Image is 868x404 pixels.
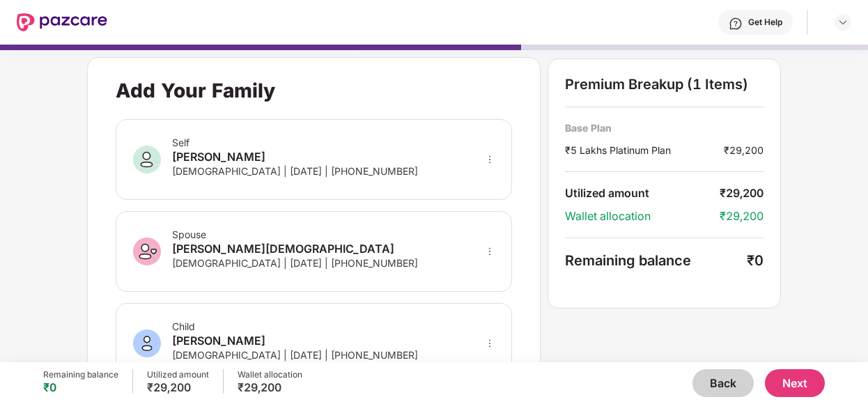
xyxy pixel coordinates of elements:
[172,240,418,257] div: [PERSON_NAME][DEMOGRAPHIC_DATA]
[720,209,764,224] div: ₹29,200
[172,349,418,361] div: [DEMOGRAPHIC_DATA] | [DATE] | [PHONE_NUMBER]
[172,165,418,177] div: [DEMOGRAPHIC_DATA] | [DATE] | [PHONE_NUMBER]
[485,339,495,348] span: more
[116,79,275,102] div: Add Your Family
[720,186,764,201] div: ₹29,200
[43,380,118,394] div: ₹0
[17,13,107,31] img: New Pazcare Logo
[485,247,495,256] span: more
[565,121,764,134] div: Base Plan
[172,320,418,332] div: Child
[172,332,418,349] div: [PERSON_NAME]
[565,76,764,93] div: Premium Breakup (1 Items)
[565,252,747,269] div: Remaining balance
[565,143,724,157] div: ₹5 Lakhs Platinum Plan
[565,186,720,201] div: Utilized amount
[765,369,825,397] button: Next
[172,228,418,240] div: Spouse
[724,143,764,157] div: ₹29,200
[565,209,720,224] div: Wallet allocation
[147,380,209,394] div: ₹29,200
[747,252,764,269] div: ₹0
[729,17,743,31] img: svg+xml;base64,PHN2ZyBpZD0iSGVscC0zMngzMiIgeG1sbnM9Imh0dHA6Ly93d3cudzMub3JnLzIwMDAvc3ZnIiB3aWR0aD...
[147,369,209,380] div: Utilized amount
[692,369,754,397] button: Back
[43,369,118,380] div: Remaining balance
[238,369,302,380] div: Wallet allocation
[172,148,418,165] div: [PERSON_NAME]
[133,329,161,357] img: svg+xml;base64,PHN2ZyB3aWR0aD0iNDAiIGhlaWdodD0iNDAiIHZpZXdCb3g9IjAgMCA0MCA0MCIgZmlsbD0ibm9uZSIgeG...
[485,155,495,164] span: more
[133,238,161,265] img: svg+xml;base64,PHN2ZyB3aWR0aD0iNDAiIGhlaWdodD0iNDAiIHZpZXdCb3g9IjAgMCA0MCA0MCIgZmlsbD0ibm9uZSIgeG...
[837,17,848,28] img: svg+xml;base64,PHN2ZyBpZD0iRHJvcGRvd24tMzJ4MzIiIHhtbG5zPSJodHRwOi8vd3d3LnczLm9yZy8yMDAwL3N2ZyIgd2...
[172,257,418,269] div: [DEMOGRAPHIC_DATA] | [DATE] | [PHONE_NUMBER]
[748,17,782,28] div: Get Help
[238,380,302,394] div: ₹29,200
[172,137,418,148] div: Self
[133,146,161,173] img: svg+xml;base64,PHN2ZyB3aWR0aD0iNDAiIGhlaWdodD0iNDAiIHZpZXdCb3g9IjAgMCA0MCA0MCIgZmlsbD0ibm9uZSIgeG...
